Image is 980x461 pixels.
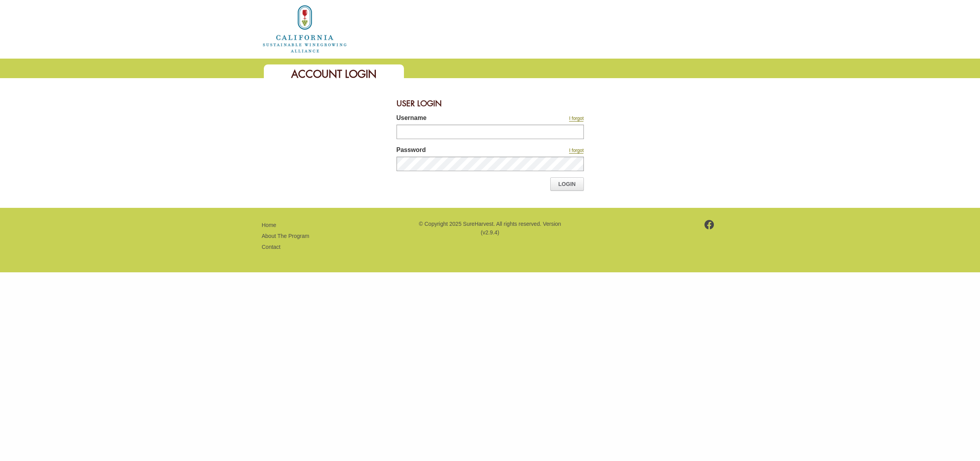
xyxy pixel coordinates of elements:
a: I forgot [569,116,583,122]
a: Contact [262,244,281,250]
img: logo_cswa2x.png [262,4,348,54]
p: © Copyright 2025 SureHarvest. All rights reserved. Version (v2.9.4) [418,220,562,237]
span: Account Login [291,67,377,81]
div: User Login [397,94,584,113]
label: Password [397,145,518,157]
a: About The Program [262,233,309,239]
a: Login [550,177,584,191]
a: Home [262,222,276,228]
img: footer-facebook.png [704,220,714,229]
a: Home [262,25,348,32]
a: I forgot [569,148,583,154]
label: Username [397,113,518,125]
